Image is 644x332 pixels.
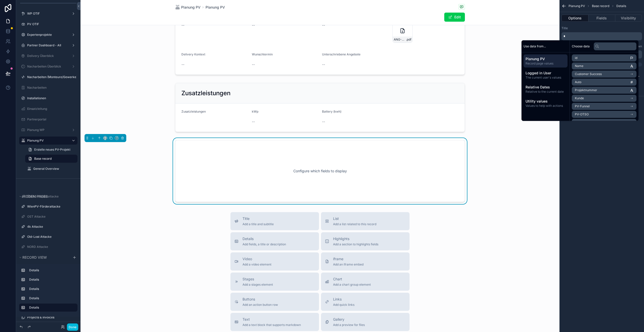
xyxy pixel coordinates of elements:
[243,297,278,302] span: Buttons
[230,212,319,230] button: TitleAdd a title and subtitle
[321,313,410,331] button: GalleryAdd a preview for files
[27,12,67,16] label: WP OTIF
[526,76,566,80] span: The current user's values
[321,212,410,230] button: ListAdd a list related to this record
[27,225,74,229] label: 4k Attacke
[526,90,566,94] span: Relative to the current date
[16,264,80,317] div: scrollable content
[333,262,364,267] span: Add an iframe embed
[243,303,278,307] span: Add an action button row
[333,297,354,302] span: Links
[243,323,301,327] span: Add a text block that supports markdown
[67,323,78,331] button: Done
[27,128,67,132] a: Planung WP
[27,245,74,249] label: NORD Attacke
[22,255,47,259] span: Record view
[333,256,364,261] span: iframe
[526,56,566,61] span: Planung PV
[333,283,371,287] span: Add a chart group element
[526,71,566,76] span: Logged in User
[230,232,319,250] button: DetailsAdd fields, a title or description
[25,155,77,163] a: Base record
[243,317,301,322] span: Text
[34,157,52,161] span: Base record
[29,296,73,300] label: Details
[27,75,76,79] label: Nacharbeiten (Monteure/Gewerke)
[243,283,273,287] span: Add a stages element
[243,222,274,226] span: Add a title and subtitle
[561,32,642,40] div: scrollable content
[29,287,73,291] label: Details
[321,232,410,250] button: HighlightsAdd a section to highlights fields
[333,236,378,241] span: Highlights
[526,61,566,65] span: Record page values
[243,242,286,246] span: Add fields, a title or description
[526,99,566,104] span: Utility values
[27,86,74,90] label: Nacharbeiten
[333,222,376,226] span: Add a list related to this record
[243,262,271,267] span: Add a video element
[27,194,74,198] label: ÖMAG-Förderattacke
[27,54,67,58] label: Delivery Überblick
[615,15,642,22] button: Visibility
[27,22,74,26] label: PV OTIF
[592,4,609,8] span: Base record
[526,104,566,108] span: Values to help with actions
[29,278,73,282] label: Details
[27,139,67,143] label: Planung PV
[230,252,319,271] button: VideoAdd a video element
[29,306,73,310] label: Details
[243,216,274,221] span: Title
[206,5,225,10] a: Planung PV
[27,64,67,69] label: Nacharbeiten Überblick
[33,167,74,171] a: General Overview
[243,236,286,241] span: Details
[333,242,378,246] span: Add a section to highlights fields
[27,33,67,37] label: Expertenprojekte
[561,26,568,30] label: Title
[27,43,67,47] label: Partner Dashboard - All
[616,4,626,8] span: Details
[333,317,365,322] span: Gallery
[588,15,615,22] button: Fields
[243,277,273,282] span: Stages
[183,148,457,194] div: Configure which fields to display
[27,96,74,100] a: Installationen
[27,235,74,239] label: Old-Lost Attacke
[27,205,74,209] label: WienPV-Förderattacke
[321,293,410,311] button: LinksAdd quick links
[230,273,319,291] button: StagesAdd a stages element
[18,254,69,261] button: Record view
[561,15,588,22] button: Options
[27,117,74,121] label: Partnerportal
[521,52,570,112] div: scrollable content
[321,252,410,271] button: iframeAdd an iframe embed
[27,107,74,111] label: Einsatzleitung
[181,5,200,10] span: Planung PV
[333,323,365,327] span: Add a preview for files
[444,13,465,22] button: Edit
[27,215,74,219] label: OST Attacke
[524,44,546,48] span: Use data from...
[34,148,70,152] span: Erstelle neues PV-Projekt
[572,44,590,48] span: Choose data
[175,5,200,10] a: Planung PV
[230,293,319,311] button: ButtonsAdd an action button row
[230,313,319,331] button: TextAdd a text block that supports markdown
[321,273,410,291] button: ChartAdd a chart group element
